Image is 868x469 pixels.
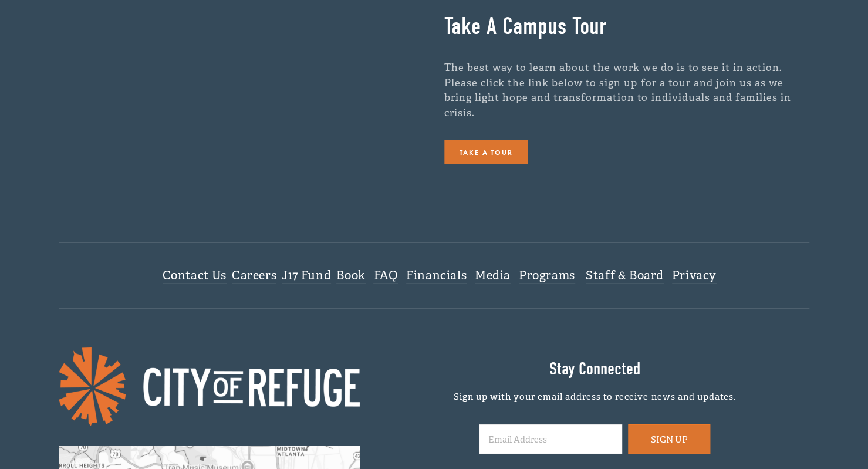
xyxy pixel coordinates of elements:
a: Book [336,268,365,284]
iframe: "Under One Roof" [59,12,424,218]
a: FAQ [373,268,398,284]
a: Privacy [672,268,717,284]
p: The best way to learn about the work we do is to see it in action. Please click the link below to... [444,60,810,120]
a: Staff & Board [586,268,664,284]
button: Sign Up [628,424,710,454]
span: Sign Up [651,434,688,445]
p: Sign up with your email address to receive news and updates. [417,390,772,404]
a: J17 Fund [282,268,331,284]
a: Careers [232,268,276,284]
a: Financials [406,268,467,284]
input: Email Address [479,424,622,454]
h2: Stay Connected [417,359,772,380]
a: Take a Tour [444,140,528,164]
a: Programs [519,268,575,284]
a: Contact Us [163,268,227,284]
h2: Take A Campus Tour [444,12,810,41]
a: Media [475,268,511,284]
img: COR LOGO.png [59,347,360,427]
